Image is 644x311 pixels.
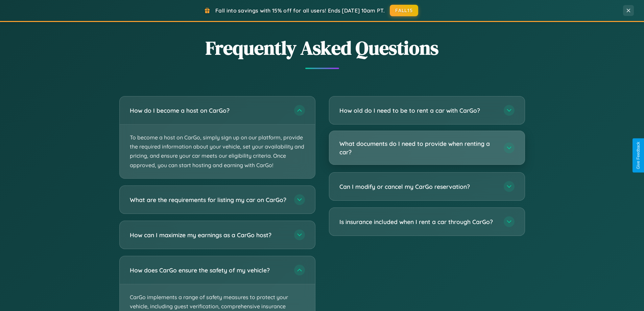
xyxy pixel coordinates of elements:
div: Give Feedback [636,142,641,169]
span: Fall into savings with 15% off for all users! Ends [DATE] 10am PT. [215,7,385,14]
p: To become a host on CarGo, simply sign up on our platform, provide the required information about... [120,125,315,178]
button: FALL15 [390,5,418,16]
h3: How can I maximize my earnings as a CarGo host? [130,230,287,239]
h3: Can I modify or cancel my CarGo reservation? [339,182,497,191]
h3: How do I become a host on CarGo? [130,106,287,115]
h3: Is insurance included when I rent a car through CarGo? [339,218,497,226]
h3: What documents do I need to provide when renting a car? [339,139,497,156]
h3: What are the requirements for listing my car on CarGo? [130,195,287,204]
h3: How does CarGo ensure the safety of my vehicle? [130,266,287,274]
h3: How old do I need to be to rent a car with CarGo? [339,106,497,115]
h2: Frequently Asked Questions [119,35,525,61]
